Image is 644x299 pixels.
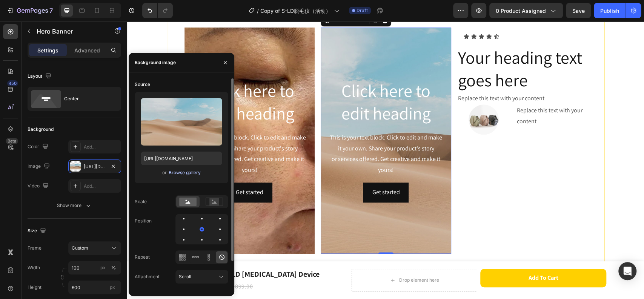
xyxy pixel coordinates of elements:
div: $699.00 [73,260,101,271]
label: Height [28,284,41,291]
div: Beta [6,138,18,144]
input: px [68,281,121,294]
label: Width [28,264,40,271]
img: preview-image [141,98,222,146]
button: 7 [3,3,56,18]
div: Color [28,142,50,152]
span: px [110,284,115,290]
span: 0 product assigned [496,7,546,15]
span: Scroll [179,274,191,279]
h2: Click here to edit heading [200,58,318,104]
button: Save [566,3,591,18]
input: https://example.com/image.jpg [141,152,222,165]
div: Replace this text with your content [330,71,463,84]
div: Browse gallery [169,169,201,176]
span: Draft [357,7,368,14]
span: Save [572,8,585,14]
div: Get started [245,166,272,177]
div: Publish [600,7,619,15]
label: Frame [28,245,41,251]
iframe: Design area [127,21,644,299]
p: 7 [49,6,53,15]
div: 450 [7,80,18,86]
button: px [109,263,118,272]
button: Add to cart [353,248,479,266]
div: Source [135,81,150,88]
div: Drop element here [272,256,312,262]
p: Settings [37,46,58,54]
div: Replace this text with your content [389,83,463,107]
div: Position [135,218,152,224]
span: Custom [72,245,88,251]
div: Center [64,90,110,107]
div: Background [28,126,54,133]
div: Scale [135,198,147,205]
div: Repeat [135,254,150,261]
p: Hero Banner [37,27,101,36]
div: [URL][DOMAIN_NAME] [84,163,106,170]
button: 0 product assigned [489,3,563,18]
div: Attachment [135,273,160,280]
div: Layout [28,71,53,81]
div: Show more [57,202,92,209]
div: Open Intercom Messenger [618,262,636,280]
button: Get started [236,161,281,181]
div: Video [28,181,50,191]
div: Background image [135,59,176,66]
h2: Your heading text goes here [330,25,463,71]
h1: ViQure S-LD [MEDICAL_DATA] Device [73,247,220,259]
div: Image [28,161,51,172]
div: Add to cart [401,253,431,261]
span: or [162,168,167,177]
div: px [100,264,106,271]
button: Scroll [175,270,228,284]
p: Advanced [74,46,100,54]
span: Copy of S-LD脱毛仪（活动） [260,7,331,15]
input: px% [68,261,121,274]
div: % [111,264,116,271]
button: Show more [28,199,121,212]
button: % [98,263,108,272]
button: Browse gallery [168,169,201,176]
div: This is your text block. Click to edit and make it your own. Share your product's story or servic... [200,110,318,155]
button: Publish [594,3,626,18]
div: Add... [84,144,119,150]
span: / [257,7,259,15]
div: Add... [84,183,119,190]
div: $899.00 [104,261,126,270]
div: Undo/Redo [142,3,173,18]
img: image_demo.jpg [341,83,372,113]
button: Custom [68,241,121,255]
div: Size [28,226,48,236]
